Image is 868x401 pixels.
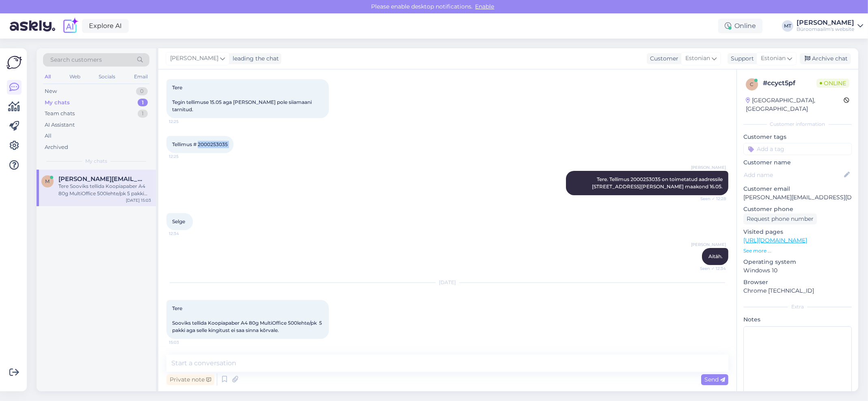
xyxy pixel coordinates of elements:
[85,157,107,165] span: My chats
[743,121,852,128] div: Customer information
[743,158,852,167] p: Customer name
[592,176,724,190] span: Tere. Tellimus 2000253035 on toimetatud aadressile [STREET_ADDRESS][PERSON_NAME] maakond 16.05.
[45,143,68,151] div: Archived
[50,56,102,64] span: Search customers
[743,315,852,324] p: Notes
[45,121,75,129] div: AI Assistant
[743,278,852,287] p: Browser
[797,26,854,32] div: Büroomaailm's website
[743,266,852,275] p: Windows 10
[166,279,728,286] div: [DATE]
[743,213,817,224] div: Request phone number
[800,53,851,64] div: Archive chat
[169,339,199,345] span: 15:03
[138,99,148,107] div: 1
[746,96,844,113] div: [GEOGRAPHIC_DATA], [GEOGRAPHIC_DATA]
[718,19,762,33] div: Online
[743,303,852,310] div: Extra
[704,376,725,383] span: Send
[797,19,854,26] div: [PERSON_NAME]
[761,54,786,63] span: Estonian
[132,71,149,82] div: Email
[138,110,148,118] div: 1
[97,71,117,82] div: Socials
[45,132,52,140] div: All
[172,84,313,112] span: Tere Tegin tellimuse 15.05 aga [PERSON_NAME] pole siiamaani tarnitud.
[43,71,52,82] div: All
[691,241,726,248] span: [PERSON_NAME]
[126,197,151,203] div: [DATE] 15:03
[743,185,852,193] p: Customer email
[58,175,143,183] span: martin@tuljak.ee
[45,110,75,118] div: Team chats
[169,119,199,125] span: 12:25
[691,164,726,170] span: [PERSON_NAME]
[647,54,678,63] div: Customer
[58,183,151,197] div: Tere Sooviks tellida Koopiapaber A4 80g MultiOffice 500lehte/pk 5 pakki aga selle kingitust ei sa...
[172,218,185,224] span: Selge
[750,81,754,87] span: c
[743,193,852,202] p: [PERSON_NAME][EMAIL_ADDRESS][DOMAIN_NAME]
[169,231,199,237] span: 12:34
[763,78,816,88] div: # ccyct5pf
[743,287,852,295] p: Chrome [TECHNICAL_ID]
[695,196,726,202] span: Seen ✓ 12:28
[45,87,57,95] div: New
[229,54,279,63] div: leading the chat
[82,19,129,33] a: Explore AI
[743,247,852,254] p: See more ...
[169,153,199,160] span: 12:25
[6,55,22,70] img: Askly Logo
[743,143,852,155] input: Add a tag
[62,17,79,34] img: explore-ai
[743,133,852,141] p: Customer tags
[743,205,852,213] p: Customer phone
[708,253,723,259] span: Aitäh.
[695,265,726,272] span: Seen ✓ 12:34
[170,54,218,63] span: [PERSON_NAME]
[172,141,228,147] span: Tellimus # 2000253035
[172,305,323,333] span: Tere Sooviks tellida Koopiapaber A4 80g MultiOffice 500lehte/pk 5 pakki aga selle kingitust ei sa...
[473,3,497,10] span: Enable
[797,19,863,32] a: [PERSON_NAME]Büroomaailm's website
[743,237,807,244] a: [URL][DOMAIN_NAME]
[743,258,852,266] p: Operating system
[816,79,849,88] span: Online
[45,178,50,184] span: m
[743,228,852,236] p: Visited pages
[45,99,70,107] div: My chats
[728,54,754,63] div: Support
[68,71,82,82] div: Web
[782,20,793,32] div: MT
[166,374,214,385] div: Private note
[685,54,710,63] span: Estonian
[744,170,842,179] input: Add name
[136,87,148,95] div: 0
